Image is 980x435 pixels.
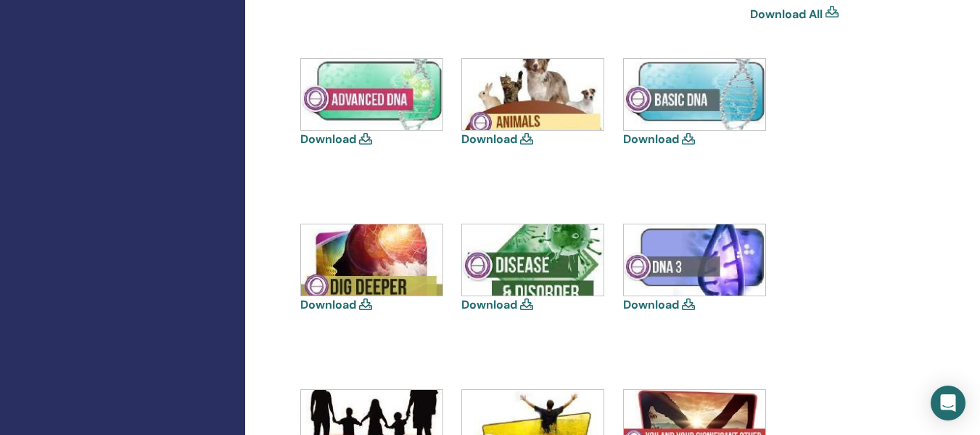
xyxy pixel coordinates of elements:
img: advanced.jpg [301,59,442,130]
a: Download [461,297,517,312]
div: Open Intercom Messenger [931,386,965,420]
a: Download [623,297,679,312]
img: dig-deeper.jpg [301,224,442,296]
a: Download [300,297,356,312]
a: Download [461,131,517,147]
a: Download [623,131,679,147]
img: basic.jpg [624,59,765,130]
a: Download All [750,6,823,23]
img: dna-3.jpg [624,224,765,296]
img: disease-and-disorder.jpg [462,224,604,296]
img: animal.jpg [462,59,604,130]
a: Download [300,131,356,147]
